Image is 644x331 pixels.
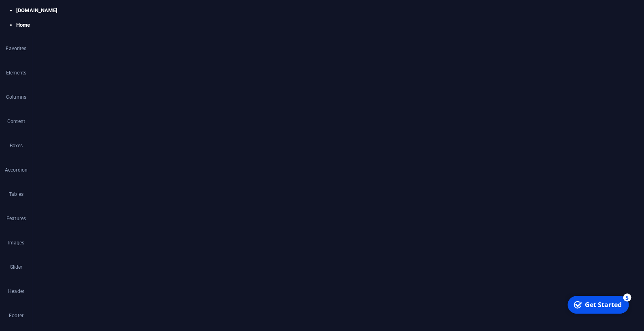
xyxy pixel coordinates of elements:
h4: [DOMAIN_NAME] [16,7,644,14]
p: Images [8,240,25,246]
p: Tables [9,191,23,197]
p: Columns [6,94,26,100]
div: 5 [58,1,66,9]
p: Header [8,288,24,295]
p: Features [6,215,26,222]
h4: Home [16,21,644,29]
p: Elements [6,70,27,76]
div: Get Started 5 items remaining, 0% complete [2,3,64,21]
div: Get Started [20,8,57,17]
p: Footer [9,312,23,319]
p: Favorites [6,45,26,52]
p: Slider [10,264,23,270]
p: Accordion [5,167,28,173]
p: Boxes [10,142,23,149]
p: Content [7,118,25,125]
